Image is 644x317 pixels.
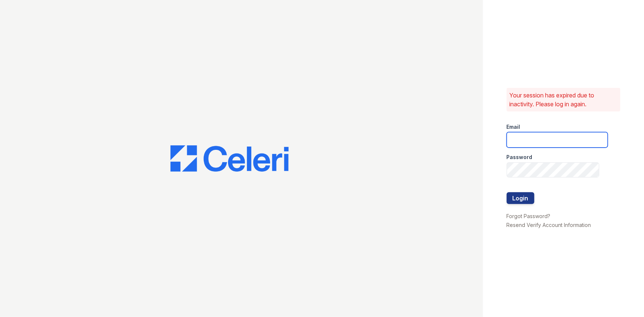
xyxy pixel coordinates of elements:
[507,213,551,219] a: Forgot Password?
[507,154,533,161] label: Password
[510,91,617,108] p: Your session has expired due to inactivity. Please log in again.
[507,222,591,228] a: Resend Verify Account Information
[507,192,534,204] button: Login
[171,145,289,172] img: CE_Logo_Blue-a8612792a0a2168367f1c8372b55b34899dd931a85d93a1a3d3e32e68fde9ad4.png
[507,123,520,131] label: Email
